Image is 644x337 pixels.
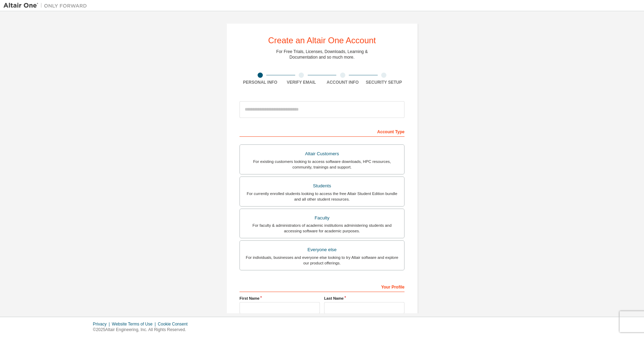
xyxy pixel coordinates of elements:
div: Create an Altair One Account [268,36,376,45]
div: For individuals, businesses and everyone else looking to try Altair software and explore our prod... [244,255,400,266]
div: Faculty [244,213,400,223]
div: Privacy [93,321,112,327]
div: Personal Info [239,80,281,85]
div: Everyone else [244,245,400,255]
img: Altair One [3,2,91,9]
div: Your Profile [239,281,405,292]
div: For faculty & administrators of academic institutions administering students and accessing softwa... [244,223,400,234]
div: Account Info [322,80,363,85]
div: Cookie Consent [158,321,191,327]
div: Altair Customers [244,149,400,159]
div: For existing customers looking to access software downloads, HPC resources, community, trainings ... [244,159,400,170]
div: For Free Trials, Licenses, Downloads, Learning & Documentation and so much more. [276,49,368,60]
div: For currently enrolled students looking to access the free Altair Student Edition bundle and all ... [244,191,400,202]
div: Security Setup [363,80,405,85]
div: Website Terms of Use [112,321,158,327]
label: Last Name [324,295,405,301]
div: Verify Email [281,80,322,85]
p: © 2025 Altair Engineering, Inc. All Rights Reserved. [93,327,192,333]
label: First Name [239,295,320,301]
div: Students [244,181,400,191]
div: Account Type [239,126,405,137]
